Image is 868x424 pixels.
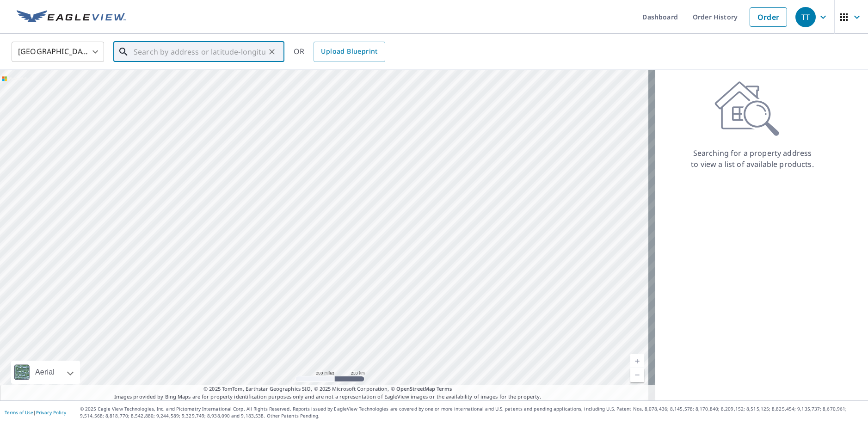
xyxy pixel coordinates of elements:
[630,368,644,382] a: Current Level 5, Zoom Out
[294,42,385,62] div: OR
[17,10,126,24] img: EV Logo
[630,354,644,368] a: Current Level 5, Zoom In
[203,385,452,393] span: © 2025 TomTom, Earthstar Geographics SIO, © 2025 Microsoft Corporation, ©
[12,39,104,65] div: [GEOGRAPHIC_DATA]
[750,7,787,27] a: Order
[690,147,814,170] p: Searching for a property address to view a list of available products.
[32,361,57,384] div: Aerial
[5,409,33,416] a: Terms of Use
[36,409,66,416] a: Privacy Policy
[5,410,66,415] p: |
[396,385,435,392] a: OpenStreetMap
[11,361,80,384] div: Aerial
[80,406,863,419] p: © 2025 Eagle View Technologies, Inc. and Pictometry International Corp. All Rights Reserved. Repo...
[134,39,265,65] input: Search by address or latitude-longitude
[795,7,816,27] div: TT
[265,45,278,58] button: Clear
[437,385,452,392] a: Terms
[321,46,377,57] span: Upload Blueprint
[314,42,385,62] a: Upload Blueprint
